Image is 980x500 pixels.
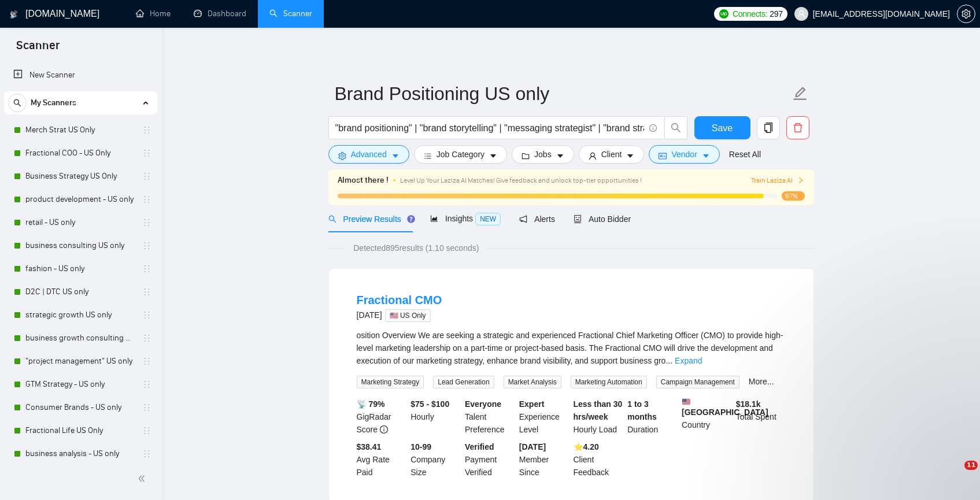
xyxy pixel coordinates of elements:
[504,376,561,388] span: Market Analysis
[957,9,975,18] span: setting
[757,123,779,133] span: copy
[665,356,672,365] span: ...
[489,151,497,160] span: caret-down
[749,377,774,386] a: More...
[4,64,157,87] li: New Scanner
[782,191,805,201] span: 97%
[964,461,978,470] span: 11
[357,308,442,322] div: [DATE]
[519,215,527,223] span: notification
[589,151,597,160] span: user
[142,149,151,158] span: holder
[733,8,767,20] span: Connects:
[957,5,975,23] button: setting
[517,440,571,479] div: Member Since
[424,151,432,160] span: bars
[25,142,135,165] a: Fractional COO - US Only
[719,9,728,18] img: upwork-logo.png
[729,148,761,161] a: Reset All
[328,215,336,223] span: search
[571,440,626,479] div: Client Feedback
[656,376,739,388] span: Campaign Management
[357,442,382,451] b: $38.41
[25,118,135,142] a: Merch Strat US Only
[10,5,18,24] img: logo
[142,310,151,320] span: holder
[574,214,631,224] span: Auto Bidder
[574,215,582,223] span: robot
[142,426,151,435] span: holder
[797,177,804,184] span: right
[571,376,647,388] span: Marketing Automation
[142,218,151,227] span: holder
[357,294,442,306] a: Fractional CMO
[25,234,135,257] a: business consulting US only
[335,79,790,108] input: Scanner name...
[601,148,622,161] span: Client
[517,398,571,436] div: Experience Level
[793,86,808,101] span: edit
[411,399,449,409] b: $75 - $100
[664,116,687,139] button: search
[142,195,151,204] span: holder
[142,172,151,181] span: holder
[9,99,26,107] span: search
[430,214,438,223] span: area-chart
[136,9,171,18] a: homeHome
[354,398,409,436] div: GigRadar Score
[574,442,599,451] b: ⭐️ 4.20
[328,145,409,164] button: settingAdvancedcaret-down
[25,257,135,280] a: fashion - US only
[25,280,135,303] a: D2C | DTC US only
[957,9,975,18] a: setting
[465,399,501,409] b: Everyone
[463,440,517,479] div: Payment Verified
[194,9,246,18] a: dashboardDashboard
[406,214,416,224] div: Tooltip anchor
[433,376,494,388] span: Lead Generation
[579,145,645,164] button: userClientcaret-down
[414,145,507,164] button: barsJob Categorycaret-down
[787,123,809,133] span: delete
[25,303,135,327] a: strategic growth US only
[142,287,151,297] span: holder
[142,125,151,135] span: holder
[665,123,687,133] span: search
[408,440,463,479] div: Company Size
[512,145,574,164] button: folderJobscaret-down
[627,399,657,421] b: 1 to 3 months
[142,334,151,343] span: holder
[345,242,487,254] span: Detected 895 results (1.10 seconds)
[757,116,780,139] button: copy
[534,148,552,161] span: Jobs
[400,176,642,184] span: Level Up Your Laziza AI Matches! Give feedback and unlock top-tier opportunities !
[357,376,424,388] span: Marketing Strategy
[682,398,690,406] img: 🇺🇸
[408,398,463,436] div: Hourly
[463,398,517,436] div: Talent Preference
[522,151,530,160] span: folder
[357,399,385,409] b: 📡 79%
[328,214,412,224] span: Preview Results
[13,64,148,87] a: New Scanner
[7,37,69,61] span: Scanner
[675,356,702,365] a: Expand
[519,399,545,409] b: Expert
[25,350,135,373] a: "project management" US only
[736,399,761,409] b: $ 18.1k
[142,264,151,273] span: holder
[335,121,644,135] input: Search Freelance Jobs...
[625,398,679,436] div: Duration
[770,8,782,20] span: 297
[25,442,135,465] a: business analysis - US only
[694,116,750,139] button: Save
[25,165,135,188] a: Business Strategy US Only
[354,440,409,479] div: Avg Rate Paid
[25,396,135,419] a: Consumer Brands - US only
[380,425,388,434] span: info-circle
[142,380,151,389] span: holder
[682,398,768,417] b: [GEOGRAPHIC_DATA]
[649,124,657,132] span: info-circle
[671,148,697,161] span: Vendor
[25,211,135,234] a: retail - US only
